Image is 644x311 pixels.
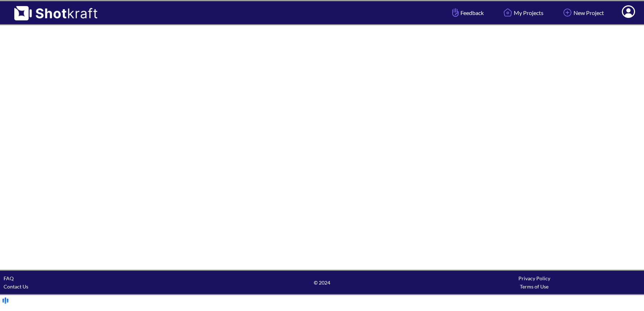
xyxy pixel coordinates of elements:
[496,3,549,22] a: My Projects
[4,275,14,281] a: FAQ
[216,278,428,287] span: © 2024
[450,9,484,17] span: Feedback
[556,3,609,22] a: New Project
[428,274,640,282] div: Privacy Policy
[502,6,514,19] img: Home Icon
[450,6,460,19] img: Hand Icon
[561,6,574,19] img: Add Icon
[428,282,640,291] div: Terms of Use
[4,283,28,290] a: Contact Us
